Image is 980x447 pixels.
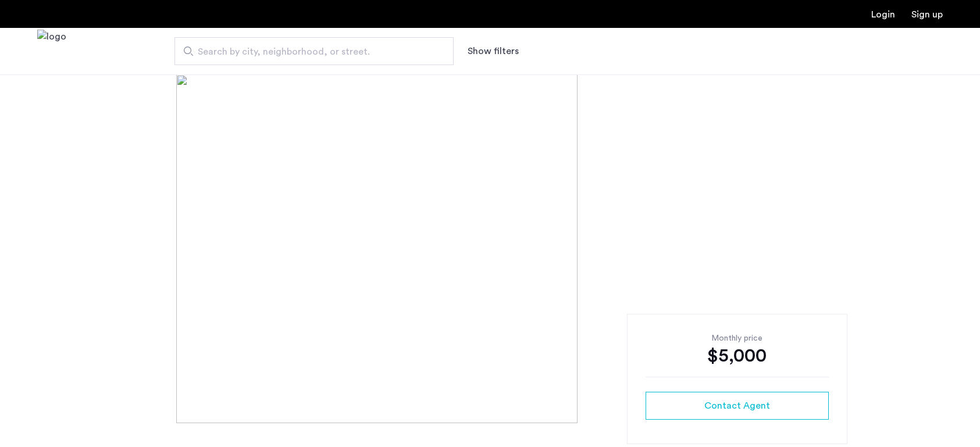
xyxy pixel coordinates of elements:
a: Login [871,10,895,19]
div: Monthly price [646,332,829,344]
a: Registration [911,10,943,19]
div: $5,000 [646,344,829,367]
img: logo [37,30,66,73]
span: Contact Agent [704,399,770,413]
button: button [646,392,829,420]
button: Show or hide filters [468,44,519,58]
span: Search by city, neighborhood, or street. [198,45,421,59]
img: [object%20Object] [176,74,803,423]
input: Apartment Search [174,37,454,65]
a: Cazamio Logo [37,30,66,73]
